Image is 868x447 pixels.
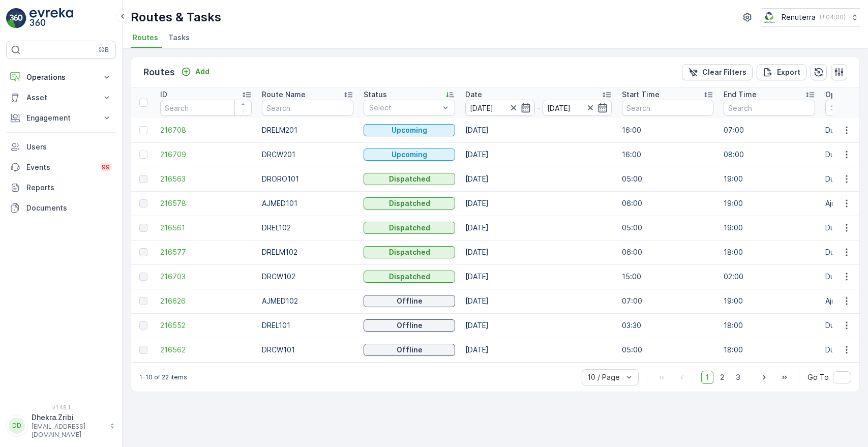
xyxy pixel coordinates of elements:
td: 19:00 [719,289,820,313]
td: [DATE] [460,191,617,216]
p: Upcoming [392,150,427,160]
div: Toggle Row Selected [139,199,147,207]
input: Search [622,100,713,116]
td: AJMED102 [257,289,358,313]
button: Dispatched [364,173,455,185]
button: Renuterra(+04:00) [762,8,860,26]
input: dd/mm/yyyy [465,100,535,116]
td: AJMED101 [257,191,358,216]
span: 3 [731,371,745,384]
a: Documents [6,198,116,218]
p: Dispatched [389,198,430,208]
div: DD [9,418,25,434]
p: Dispatched [389,272,430,282]
p: Offline [397,296,423,306]
td: [DATE] [460,338,617,362]
button: Upcoming [364,148,455,161]
button: Asset [6,87,116,108]
td: 08:00 [719,142,820,167]
td: 05:00 [617,216,719,240]
p: Asset [26,93,96,103]
p: Select [369,103,439,113]
td: 18:00 [719,338,820,362]
div: Toggle Row Selected [139,224,147,232]
p: Dhekra.Zribi [32,412,105,423]
p: Users [26,142,112,152]
p: Start Time [622,90,660,100]
td: DRCW101 [257,338,358,362]
td: 16:00 [617,118,719,142]
a: 216626 [160,296,252,306]
div: Toggle Row Selected [139,151,147,159]
button: Dispatched [364,222,455,234]
span: Tasks [168,33,190,43]
a: 216552 [160,320,252,331]
a: 216708 [160,125,252,135]
a: 216561 [160,223,252,233]
td: DREL102 [257,216,358,240]
p: Status [364,90,387,100]
p: Operation [825,90,860,100]
p: End Time [724,90,757,100]
button: Offline [364,319,455,332]
button: Clear Filters [682,64,753,80]
p: Route Name [262,90,306,100]
input: dd/mm/yyyy [543,100,612,116]
td: 05:00 [617,167,719,191]
p: Operations [26,72,96,82]
span: Go To [807,372,829,382]
a: Events99 [6,157,116,177]
button: Operations [6,67,116,87]
p: Events [26,162,94,172]
button: Dispatched [364,271,455,283]
td: [DATE] [460,289,617,313]
span: 2 [715,371,729,384]
p: Routes [143,65,175,79]
a: Reports [6,177,116,198]
p: Offline [397,320,423,331]
button: Upcoming [364,124,455,136]
div: Toggle Row Selected [139,297,147,305]
td: 19:00 [719,216,820,240]
td: [DATE] [460,142,617,167]
td: 03:30 [617,313,719,338]
td: 06:00 [617,240,719,264]
p: - [537,102,541,114]
input: Search [262,100,353,116]
p: Routes & Tasks [131,9,221,25]
img: logo_light-DOdMpM7g.png [29,8,73,28]
button: Offline [364,344,455,356]
td: [DATE] [460,264,617,289]
button: Export [757,64,806,80]
p: Engagement [26,113,96,123]
td: 18:00 [719,240,820,264]
td: 15:00 [617,264,719,289]
td: [DATE] [460,313,617,338]
p: Export [777,67,800,77]
a: 216709 [160,150,252,160]
span: Routes [133,33,158,43]
div: Toggle Row Selected [139,175,147,183]
td: [DATE] [460,216,617,240]
span: 216563 [160,174,252,184]
td: DREL101 [257,313,358,338]
button: Dispatched [364,197,455,210]
td: 02:00 [719,264,820,289]
td: DRELM102 [257,240,358,264]
td: DRCW201 [257,142,358,167]
a: 216577 [160,247,252,257]
p: ID [160,90,167,100]
td: 18:00 [719,313,820,338]
img: Screenshot_2024-07-26_at_13.33.01.png [762,12,777,23]
td: 06:00 [617,191,719,216]
a: 216562 [160,345,252,355]
p: 99 [102,163,110,171]
div: Toggle Row Selected [139,248,147,256]
td: 05:00 [617,338,719,362]
button: Engagement [6,108,116,128]
span: v 1.48.1 [6,404,116,410]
